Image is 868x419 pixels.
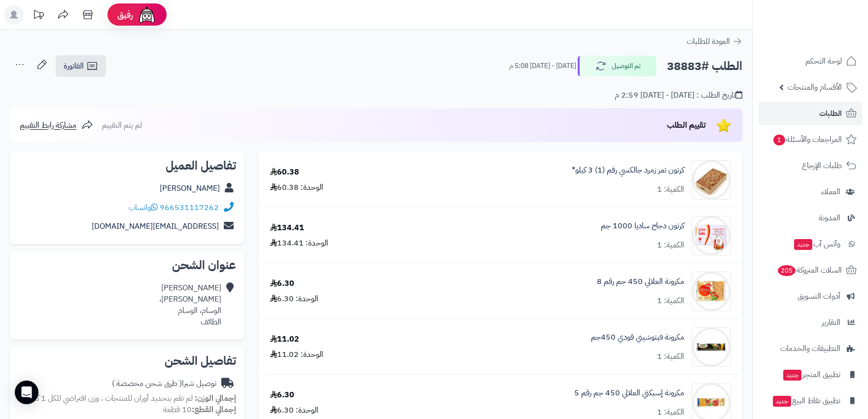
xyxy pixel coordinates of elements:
[773,396,791,407] span: جديد
[270,222,304,234] div: 134.41
[657,351,684,362] div: الكمية: 1
[26,5,51,27] a: تحديثات المنصة
[692,160,730,200] img: 1676896962-E6C871C3-B9DB-43F7-B69C-BF7B3F3B8A74-90x90.jpeg
[270,334,299,345] div: 11.02
[780,342,840,355] span: التطبيقات والخدمات
[773,135,785,145] span: 1
[759,363,862,386] a: تطبيق المتجرجديد
[802,159,842,173] span: طلبات الإرجاع
[782,368,840,382] span: تطبيق المتجر
[759,128,862,151] a: المراجعات والأسئلة1
[687,35,742,47] a: العودة للطلبات
[759,337,862,360] a: التطبيقات والخدمات
[667,119,706,131] span: تقييم الطلب
[615,90,742,101] div: تاريخ الطلب : [DATE] - [DATE] 2:59 م
[805,54,842,68] span: لوحة التحكم
[20,119,93,131] a: مشاركة رابط التقييم
[15,381,38,404] div: Open Intercom Messenger
[509,61,576,71] small: [DATE] - [DATE] 5:08 م
[20,119,76,131] span: مشاركة رابط التقييم
[160,182,220,194] a: [PERSON_NAME]
[798,289,840,303] span: أدوات التسويق
[783,370,801,381] span: جديد
[819,106,842,120] span: الطلبات
[657,240,684,251] div: الكمية: 1
[759,232,862,256] a: وآتس آبجديد
[56,55,106,77] a: الفاتورة
[270,389,294,401] div: 6.30
[270,349,323,360] div: الوحدة: 11.02
[102,119,142,131] span: لم يتم التقييم
[759,49,862,73] a: لوحة التحكم
[270,293,318,305] div: الوحدة: 6.30
[112,378,216,389] div: توصيل شبرا
[270,167,299,178] div: 60.38
[692,327,730,367] img: 4163ff611b32f8fef951fb61fe23f81abd59-90x90.jpg
[692,216,730,255] img: 12098bb14236aa663b51cc43fe6099d0b61b-90x90.jpg
[657,295,684,307] div: الكمية: 1
[137,5,157,25] img: ai-face.png
[129,202,158,213] a: واتساب
[163,404,236,416] small: 10 قطعة
[788,80,842,94] span: الأقسام والمنتجات
[801,23,859,44] img: logo-2.png
[578,56,657,76] button: تم التوصيل
[270,238,328,249] div: الوحدة: 134.41
[772,394,840,408] span: تطبيق نقاط البيع
[759,180,862,204] a: العملاء
[270,182,323,193] div: الوحدة: 60.38
[777,263,842,277] span: السلات المتروكة
[597,276,684,287] a: مكرونة العلالي 450 جم رقم 8
[192,404,236,416] strong: إجمالي القطع:
[18,355,236,367] h2: تفاصيل الشحن
[117,9,133,21] span: رفيق
[160,202,219,213] a: 966531117262
[793,237,840,251] span: وآتس آب
[822,315,840,329] span: التقارير
[159,282,221,327] div: [PERSON_NAME] [PERSON_NAME]، الوسام، الوسام الطائف
[270,278,294,289] div: 6.30
[687,35,730,47] span: العودة للطلبات
[759,389,862,413] a: تطبيق نقاط البيعجديد
[195,392,236,404] strong: إجمالي الوزن:
[667,56,742,76] h2: الطلب #38883
[572,165,684,176] a: كرتون تمر زمرد جالكسي رقم (1) 3 كيلو*
[64,60,84,72] span: الفاتورة
[591,332,684,343] a: مكرونة فيتوشيني قودي 450جم
[794,239,812,250] span: جديد
[778,265,796,276] span: 205
[759,154,862,177] a: طلبات الإرجاع
[18,259,236,271] h2: عنوان الشحن
[819,211,840,225] span: المدونة
[759,311,862,334] a: التقارير
[759,102,862,125] a: الطلبات
[18,160,236,172] h2: تفاصيل العميل
[601,220,684,232] a: كرتون دجاج ساديا 1000 جم
[574,387,684,399] a: مكرونة إسبكتي العلالي 450 جم رقم 5
[772,133,842,146] span: المراجعات والأسئلة
[270,405,318,416] div: الوحدة: 6.30
[821,185,840,199] span: العملاء
[692,272,730,311] img: 2781a39ed4ce6f57d7eda7d73b3e398593ee-90x90.jpg
[92,220,219,232] a: [EMAIL_ADDRESS][DOMAIN_NAME]
[759,284,862,308] a: أدوات التسويق
[657,407,684,418] div: الكمية: 1
[657,184,684,195] div: الكمية: 1
[759,258,862,282] a: السلات المتروكة205
[759,206,862,230] a: المدونة
[26,392,193,404] span: لم تقم بتحديد أوزان للمنتجات ، وزن افتراضي للكل 1 كجم
[112,378,182,389] span: ( طرق شحن مخصصة )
